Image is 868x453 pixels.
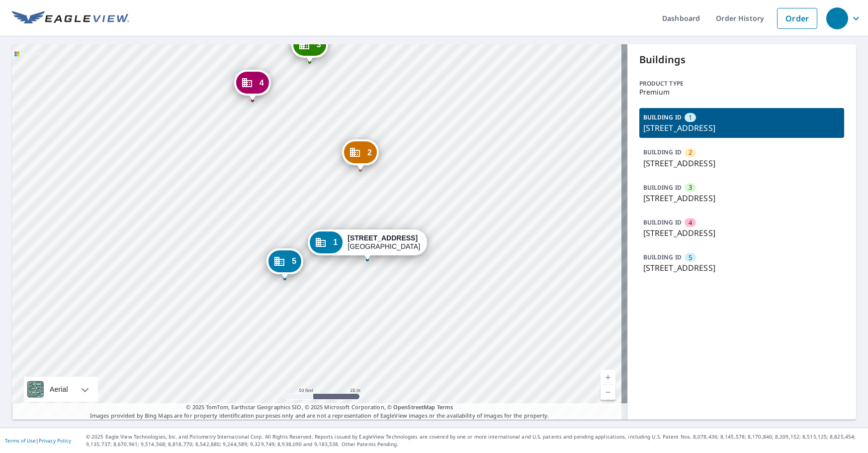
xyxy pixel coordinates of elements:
p: BUILDING ID [643,113,682,121]
p: [STREET_ADDRESS] [643,262,841,274]
a: Current Level 19, Zoom In [601,370,615,385]
p: Buildings [639,52,845,67]
span: © 2025 TomTom, Earthstar Geographics SIO, © 2025 Microsoft Corporation, © [186,403,453,412]
a: OpenStreetMap [393,403,435,411]
a: Terms of Use [5,437,36,444]
a: Terms [437,403,453,411]
span: 2 [367,149,372,156]
p: [STREET_ADDRESS] [643,192,841,204]
p: Images provided by Bing Maps are for property identification purposes only and are not a represen... [12,403,627,420]
p: | [5,438,71,444]
div: [GEOGRAPHIC_DATA] [347,234,420,251]
a: Order [777,8,817,29]
div: Dropped pin, building 4, Commercial property, 770 W Elkcam Circle Marco Island, FL 34145 [234,70,271,101]
div: Dropped pin, building 3, Commercial property, 770 W Elkcam Circle Marco Island, FL 34145 [291,32,328,63]
p: BUILDING ID [643,253,682,261]
span: 3 [689,183,692,192]
p: BUILDING ID [643,148,682,156]
span: 4 [260,79,264,87]
span: 5 [292,257,296,265]
span: 1 [689,113,692,122]
a: Current Level 19, Zoom Out [601,385,615,400]
p: © 2025 Eagle View Technologies, Inc. and Pictometry International Corp. All Rights Reserved. Repo... [86,433,863,448]
p: Premium [639,88,845,96]
div: Aerial [47,377,71,402]
div: Aerial [24,377,98,402]
span: 2 [689,148,692,157]
a: Privacy Policy [39,437,71,444]
p: Product type [639,79,845,88]
p: [STREET_ADDRESS] [643,157,841,169]
strong: [STREET_ADDRESS] [347,234,418,242]
span: 1 [333,238,338,246]
img: EV Logo [12,11,129,26]
span: 4 [689,218,692,227]
p: [STREET_ADDRESS] [643,227,841,239]
div: Dropped pin, building 5, Commercial property, 750 W Elkcam Circle Marco Island, FL 34145-2212 [266,248,303,279]
div: Dropped pin, building 2, Commercial property, 750 W Elkcam Cir Marco Island, FL 34145 [342,139,379,170]
p: BUILDING ID [643,183,682,192]
div: Dropped pin, building 1, Commercial property, 730 W Elkcam Cir Marco Island, FL 34145 [308,229,427,260]
p: [STREET_ADDRESS] [643,122,841,134]
span: 5 [689,253,692,262]
p: BUILDING ID [643,218,682,226]
span: 3 [317,41,321,48]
